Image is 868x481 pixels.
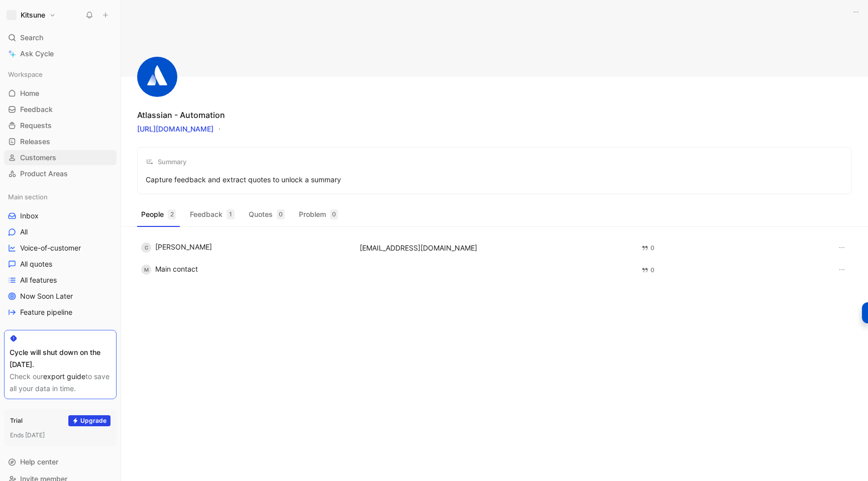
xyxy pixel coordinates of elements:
[4,118,117,133] a: Requests
[10,416,23,426] div: Trial
[4,289,117,304] a: Now Soon Later
[8,192,48,202] span: Main section
[20,153,56,163] span: Customers
[20,88,39,98] span: Home
[20,457,58,466] span: Help center
[20,169,68,179] span: Product Areas
[146,156,186,168] div: Summary
[186,206,239,222] button: Feedback
[4,224,117,239] a: All
[4,8,58,22] button: Kitsune
[641,243,655,253] div: 0
[20,243,81,253] span: Voice-of-customer
[146,174,341,186] div: Capture feedback and extract quotes to unlock a summary
[4,273,117,288] a: All features
[4,134,117,149] a: Releases
[4,208,117,223] a: Inbox
[141,265,348,275] div: Main contact
[277,209,285,219] div: 0
[10,346,111,371] div: Cycle will shut down on the [DATE].
[141,243,348,253] div: [PERSON_NAME]
[4,67,117,82] div: Workspace
[4,46,117,61] a: Ask Cycle
[8,69,43,79] span: Workspace
[137,109,225,121] div: Atlassian - Automation
[137,57,177,97] img: logo
[4,166,117,181] a: Product Areas
[20,307,72,317] span: Feature pipeline
[20,48,54,60] span: Ask Cycle
[330,209,338,219] div: 0
[4,189,117,320] div: Main sectionInboxAllVoice-of-customerAll quotesAll featuresNow Soon LaterFeature pipeline
[4,150,117,165] a: Customers
[4,189,117,204] div: Main section
[4,454,117,469] div: Help center
[137,125,213,133] a: [URL][DOMAIN_NAME]
[10,430,111,440] div: Ends [DATE]
[641,265,655,275] div: 0
[4,30,117,45] div: Search
[20,259,52,269] span: All quotes
[43,372,85,381] a: export guide
[227,209,235,219] div: 1
[4,257,117,272] a: All quotes
[20,291,73,301] span: Now Soon Later
[20,32,43,44] span: Search
[20,275,57,285] span: All features
[20,121,52,131] span: Requests
[360,244,629,252] div: [EMAIL_ADDRESS][DOMAIN_NAME]
[245,206,289,222] button: Quotes
[4,240,117,256] a: Voice-of-customer
[4,102,117,117] a: Feedback
[141,243,151,253] div: C
[137,206,180,222] button: People
[20,227,28,237] span: All
[4,305,117,320] a: Feature pipeline
[168,209,176,219] div: 2
[20,104,53,114] span: Feedback
[68,415,111,426] button: Upgrade
[10,371,111,395] div: Check our to save all your data in time.
[20,137,50,147] span: Releases
[141,265,151,275] div: M
[295,206,342,222] button: Problem
[4,86,117,101] a: Home
[20,211,39,221] span: Inbox
[21,11,45,20] h1: Kitsune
